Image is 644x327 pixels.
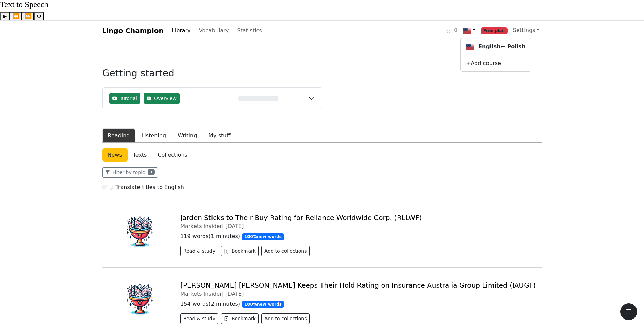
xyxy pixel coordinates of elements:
[242,301,284,308] span: 100 % new words
[221,313,259,324] button: Bookmark
[172,128,203,143] button: Writing
[180,223,536,229] div: Markets Insider |
[261,246,310,256] button: Add to collections
[102,24,164,37] a: Lingo Champion
[261,313,310,324] button: Add to collections
[466,42,474,51] img: us.svg
[180,281,536,289] a: [PERSON_NAME] [PERSON_NAME] Keeps Their Hold Rating on Insurance Australia Group Limited (IAUGF)
[180,246,218,256] button: Read & study
[102,167,158,178] button: Filter by topic3
[102,148,128,162] a: News
[481,27,508,34] span: Free plan
[463,27,471,35] img: us.svg
[10,12,22,20] button: Previous
[22,12,34,20] button: Forward
[180,313,218,324] button: Read & study
[116,184,184,190] h6: Translate titles to English
[234,24,264,37] a: Statistics
[109,93,140,104] button: Tutorial
[225,223,244,229] span: [DATE]
[461,58,531,69] a: +Add course
[203,128,236,143] button: My stuff
[108,281,172,317] img: chalice-150x150.cc54ca354a8a7cc43fa2.png
[510,23,542,37] a: Settings
[108,213,172,250] img: chalice-150x150.cc54ca354a8a7cc43fa2.png
[180,249,221,255] a: Read & study
[128,148,152,162] a: Texts
[120,95,137,102] span: Tutorial
[180,300,536,308] p: 154 words ( 2 minutes )
[242,233,284,240] span: 100 % new words
[135,128,172,143] button: Listening
[196,24,232,37] a: Vocabulary
[152,148,192,162] a: Collections
[102,128,136,143] button: Reading
[144,93,180,104] button: Overview
[225,291,244,297] span: [DATE]
[180,213,422,222] a: Jarden Sticks to Their Buy Rating for Reliance Worldwide Corp. (RLLWF)
[180,232,536,240] p: 119 words ( 1 minutes )
[221,246,259,256] button: Bookmark
[180,316,221,323] a: Read & study
[443,23,460,37] a: 0
[169,24,194,37] a: Library
[154,95,177,102] span: Overview
[148,169,155,175] span: 3
[103,88,322,109] button: TutorialOverview
[102,68,322,85] h3: Getting started
[180,291,536,297] div: Markets Insider |
[461,41,531,52] a: English← Polish
[34,12,44,20] button: Settings
[454,26,458,34] span: 0
[478,23,510,37] a: Free plan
